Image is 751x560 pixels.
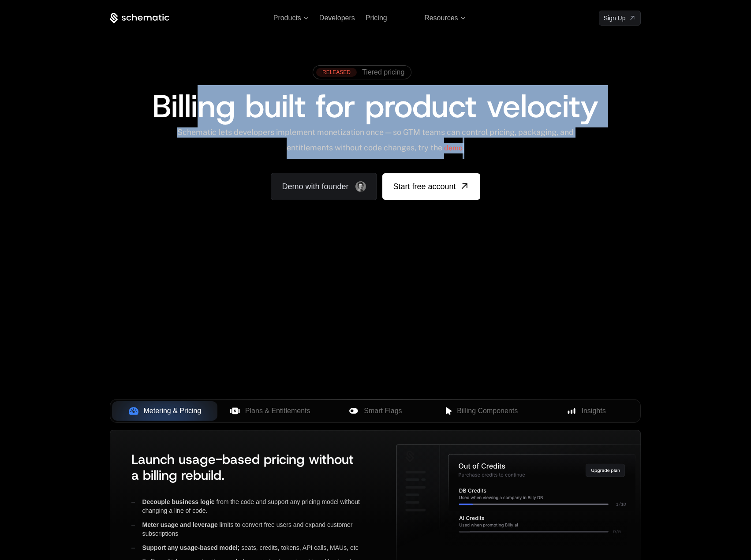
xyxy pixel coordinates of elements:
[460,496,543,500] g: Used when viewing a company in Billy DB
[131,543,382,552] div: seats, credits, tokens, API calls, MAUs, etc
[364,406,402,416] span: Smart Flags
[424,14,458,22] span: Resources
[217,401,323,421] button: Plans & Entitlements
[112,401,217,421] button: Metering & Pricing
[459,463,505,469] g: Out of Credits
[393,180,456,193] span: Start free account
[142,521,217,528] span: Meter usage and leverage
[152,85,598,127] span: Billing built for product velocity
[271,173,377,200] a: Demo with founder, ,[object Object]
[366,14,387,22] a: Pricing
[131,497,382,515] div: from the code and support any pricing model without changing a line of code.
[616,503,618,506] g: 1
[142,498,214,505] span: Decouple business logic
[144,406,202,416] span: Metering & Pricing
[273,14,301,22] span: Products
[569,11,588,25] a: Sign in
[355,181,366,192] img: Founder
[398,14,414,22] a: Docs
[457,406,518,416] span: Billing Components
[459,473,525,477] g: Purchase credits to continue
[534,401,639,421] button: Insights
[131,520,382,538] div: limits to convert free users and expand customer subscriptions
[362,68,404,76] span: Tiered pricing
[444,138,463,159] a: demo
[245,406,310,416] span: Plans & Entitlements
[131,451,354,484] span: Launch usage-based pricing without a billing rebuild.
[176,127,575,159] div: Schematic lets developers implement monetization once — so GTM teams can control pricing, packagi...
[619,503,626,506] g: /10
[316,68,357,77] div: RELEASED
[382,173,480,200] a: [object Object]
[604,14,626,22] span: Sign Up
[323,401,428,421] button: Smart Flags
[319,14,355,22] a: Developers
[316,68,404,77] a: [object Object],[object Object]
[599,11,641,26] a: [object Object]
[591,469,620,473] g: Upgrade plan
[428,401,534,421] button: Billing Components
[142,544,239,551] span: Support any usage-based model;
[582,406,606,416] span: Insights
